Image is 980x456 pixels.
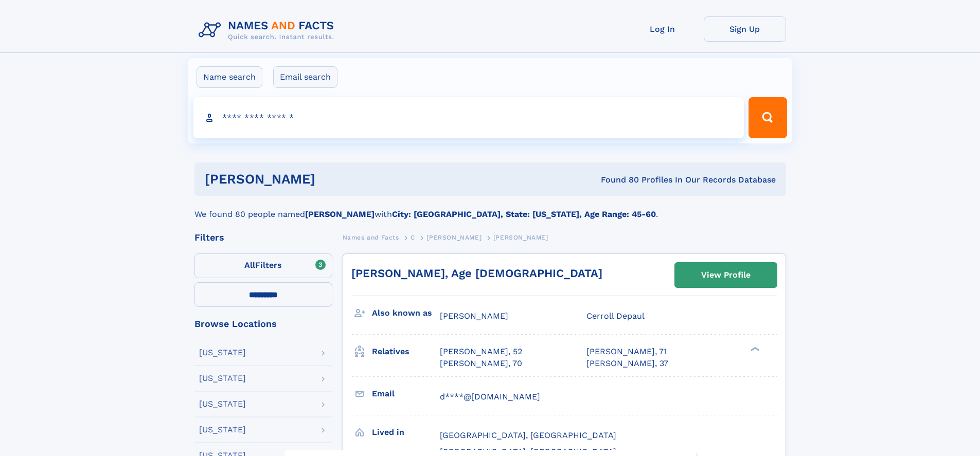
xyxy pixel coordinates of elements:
a: [PERSON_NAME], 70 [440,358,522,369]
a: [PERSON_NAME] [426,231,482,244]
div: [US_STATE] [199,400,246,408]
div: Found 80 Profiles In Our Records Database [458,174,776,186]
button: Search Button [749,97,787,138]
a: Log In [621,16,704,42]
a: [PERSON_NAME], 37 [586,358,668,369]
div: Browse Locations [194,319,332,329]
h3: Lived in [372,424,440,441]
div: [US_STATE] [199,426,246,434]
b: [PERSON_NAME] [305,209,375,219]
label: Filters [194,253,332,278]
a: View Profile [675,263,777,287]
h3: Email [372,385,440,403]
div: [US_STATE] [199,374,246,382]
a: Sign Up [704,16,786,42]
h3: Relatives [372,343,440,360]
span: C [411,234,415,241]
b: City: [GEOGRAPHIC_DATA], State: [US_STATE], Age Range: 45-60 [392,209,656,219]
a: C [411,231,415,244]
a: [PERSON_NAME], 52 [440,346,522,357]
h3: Also known as [372,304,440,322]
span: [PERSON_NAME] [426,234,482,241]
input: search input [193,97,744,138]
div: View Profile [701,263,751,287]
a: [PERSON_NAME], 71 [586,346,667,357]
div: Filters [194,233,332,242]
div: We found 80 people named with . [194,196,786,221]
div: ❯ [748,346,760,353]
span: [GEOGRAPHIC_DATA], [GEOGRAPHIC_DATA] [440,430,616,440]
div: [US_STATE] [199,349,246,357]
a: [PERSON_NAME], Age [DEMOGRAPHIC_DATA] [351,267,602,280]
label: Email search [273,66,337,88]
span: Cerroll Depaul [586,311,645,321]
h1: [PERSON_NAME] [205,173,458,186]
img: Logo Names and Facts [194,16,343,44]
label: Name search [197,66,262,88]
span: [PERSON_NAME] [440,311,508,321]
span: [PERSON_NAME] [493,234,548,241]
span: All [244,260,255,270]
a: Names and Facts [343,231,399,244]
